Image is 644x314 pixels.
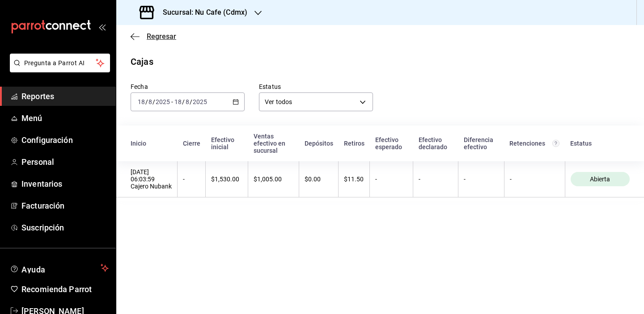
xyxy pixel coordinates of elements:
[21,112,109,124] span: Menú
[375,136,408,151] div: Efectivo esperado
[145,98,148,105] span: /
[509,140,559,147] div: Retenciones
[10,54,110,72] button: Pregunta a Parrot AI
[259,84,373,90] label: Estatus
[552,140,559,147] svg: Total de retenciones de propinas registradas
[147,32,176,41] span: Regresar
[21,156,109,168] span: Personal
[21,222,109,234] span: Suscripción
[211,136,243,151] div: Efectivo inicial
[6,65,110,74] a: Pregunta a Parrot AI
[185,98,190,105] input: --
[305,140,333,147] div: Depósitos
[305,176,333,183] div: $0.00
[24,59,96,68] span: Pregunta a Parrot AI
[131,168,172,190] div: [DATE] 06:03:59 Cajero Nubank
[21,200,109,212] span: Facturación
[344,176,364,183] div: $11.50
[131,55,153,68] div: Cajas
[131,140,172,147] div: Inicio
[190,98,192,105] span: /
[131,32,176,41] button: Regresar
[254,176,293,183] div: $1,005.00
[131,84,245,90] label: Fecha
[254,133,294,154] div: Ventas efectivo en sucursal
[586,176,614,183] span: Abierta
[419,176,453,183] div: -
[464,136,499,151] div: Diferencia efectivo
[182,98,185,105] span: /
[211,176,242,183] div: $1,530.00
[419,136,453,151] div: Efectivo declarado
[183,176,200,183] div: -
[183,140,200,147] div: Cierre
[155,98,170,105] input: ----
[174,98,182,105] input: --
[98,23,106,30] button: open_drawer_menu
[21,283,109,295] span: Recomienda Parrot
[344,140,364,147] div: Retiros
[153,98,155,105] span: /
[171,98,173,105] span: -
[21,134,109,146] span: Configuración
[375,176,407,183] div: -
[192,98,208,105] input: ----
[21,90,109,102] span: Reportes
[137,98,145,105] input: --
[570,140,630,147] div: Estatus
[464,176,499,183] div: -
[156,7,247,18] h3: Sucursal: Nu Cafe (Cdmx)
[21,263,97,273] span: Ayuda
[259,92,373,111] div: Ver todos
[21,178,109,190] span: Inventarios
[510,176,559,183] div: -
[148,98,153,105] input: --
